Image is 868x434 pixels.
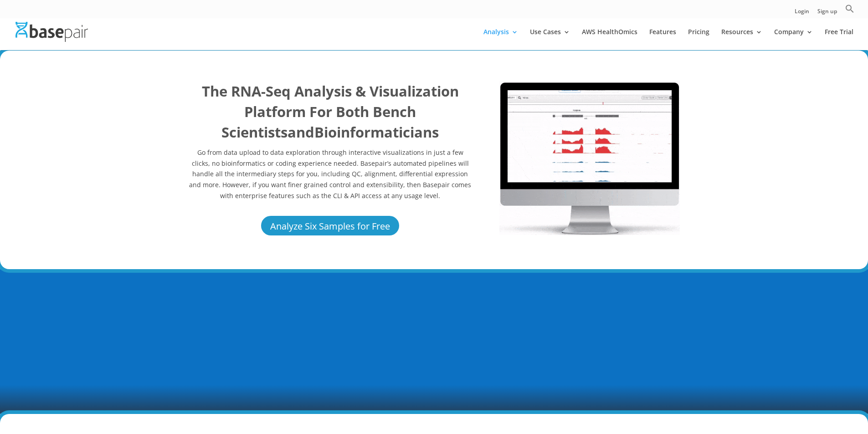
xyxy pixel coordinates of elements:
a: Free Trial [825,29,853,50]
a: Search Icon Link [845,4,854,18]
a: Features [649,29,676,50]
a: Pricing [688,29,709,50]
p: Go from data upload to data exploration through interactive visualizations in just a few clicks, ... [188,147,473,201]
a: Resources [721,29,762,50]
a: Use Cases [530,29,570,50]
b: The RNA-Seq Analysis & Visualization Platform For Both Bench Scientists [202,82,459,142]
img: Basepair [15,22,88,41]
a: AWS HealthOmics [582,29,637,50]
svg: Search [845,4,854,13]
a: Company [774,29,813,50]
a: Login [795,9,809,18]
img: RNA Seq 2022 [499,81,680,235]
a: Sign up [817,9,837,18]
a: Analysis [483,29,518,50]
a: Analyze Six Samples for Free [260,214,401,237]
b: Bioinformaticians [314,123,439,142]
b: and [288,123,314,142]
